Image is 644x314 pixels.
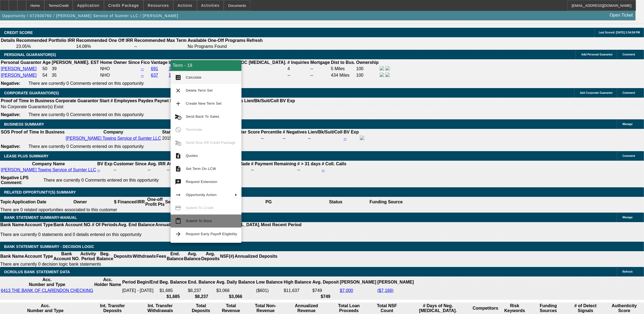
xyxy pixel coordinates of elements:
[244,98,279,103] b: Lien/Bk/Suit/Coll
[4,91,59,95] span: CORPORATE GUARANTOR(S)
[356,60,379,65] b: Ownership
[188,277,215,287] th: End. Balance
[122,288,159,293] td: [DATE] - [DATE]
[141,60,150,65] b: Fico
[385,66,390,70] img: linkedin-icon.png
[52,66,99,72] td: 39
[1,98,55,104] th: Proof of Time In Business
[4,52,56,57] span: PERSONAL GUARANTOR(S)
[285,303,328,313] th: Annualized Revenue
[623,53,635,56] span: Comment
[29,112,144,117] span: There are currently 0 Comments entered on this opportunity
[0,232,301,237] p: There are currently 0 statements and 0 details entered on this opportunity
[137,197,145,207] th: IRR
[377,288,394,293] a: ($7,166)
[175,192,181,198] mat-icon: arrow_right_alt
[1,175,29,185] b: Negative LPS Comment:
[52,60,99,65] b: [PERSON_NAME]. EST
[111,98,137,103] b: # Employees
[113,167,147,173] td: --
[186,101,222,105] span: Create New Term Set
[287,60,309,65] b: # Inquiries
[55,98,98,103] b: Corporate Guarantor
[186,75,202,79] span: Calculate
[201,251,220,262] th: Avg. Deposits
[608,11,635,20] a: Open Ticket
[356,66,379,72] td: 100
[580,91,613,94] span: Add Corporate Guarantor
[141,73,144,77] a: --
[322,161,347,166] b: # Coll. Calls
[132,251,156,262] th: Withdrawls
[53,222,92,228] th: Bank Account NO.
[162,130,172,134] b: Start
[32,161,65,166] b: Company Name
[380,66,384,70] img: facebook-icon.png
[167,167,215,173] td: --
[169,60,188,65] b: Incidents
[331,72,356,78] td: 434 Miles
[201,3,220,8] span: Activities
[155,222,198,228] th: Annualized Deposits
[380,73,384,77] img: facebook-icon.png
[42,72,51,78] td: 54
[623,270,633,273] span: Refresh
[53,251,80,262] th: Bank Account NO.
[216,277,255,287] th: Avg. Daily Balance
[175,179,181,185] mat-icon: try
[92,222,118,228] th: # Of Periods
[114,197,137,207] th: $ Financed
[29,144,144,149] span: There are currently 0 Comments entered on this opportunity
[261,136,282,141] div: --
[187,38,246,43] th: Available One-Off Programs
[283,130,307,134] b: # Negatives
[186,154,198,158] span: Quotes
[280,98,295,103] b: BV Exp
[599,31,640,34] span: Last Scored: [DATE] 2:54:58 PM
[16,38,75,43] th: Recommended Portfolio IRR
[284,288,312,293] td: $11,637
[99,98,109,103] b: Start
[1,277,93,287] th: Acc. Number and Type
[145,197,165,207] th: One-off Profit Pts
[96,251,113,262] th: Beg. Balance
[287,72,309,78] td: --
[11,129,65,135] th: Proof of Time In Business
[322,167,325,172] a: --
[360,136,364,140] img: facebook-icon.png
[4,122,44,126] span: BUSINESS SUMMARY
[187,44,246,49] td: No Programs Found
[186,303,216,313] th: Total Deposits
[308,135,343,141] td: --
[1,60,41,65] b: Personal Guarantor
[100,72,140,78] td: NHO
[73,0,103,11] button: Application
[404,303,472,313] th: # Days of Neg. [MEDICAL_DATA].
[310,72,330,78] td: --
[623,154,635,157] span: Comment
[1,167,96,172] a: [PERSON_NAME] Towing Service of Sumter LLC
[251,161,296,166] b: # Payment Remaining
[76,38,133,43] th: Recommended One Off IRR
[186,180,217,184] span: Request Extension
[24,251,53,262] th: Account Type
[1,38,15,43] th: Details
[370,303,404,313] th: Sum of the Total NSF Count and Total Overdraft Fee Count from Ocrolus
[167,251,184,262] th: End. Balance
[94,277,121,287] th: Acc. Holder Name
[623,91,635,94] span: Comment
[155,98,197,103] b: Paynet Master Score
[162,135,172,141] td: 2015
[97,161,112,166] b: BV Exp
[47,197,114,207] th: Owner
[216,60,287,65] b: Revolv. HELOC [MEDICAL_DATA].
[328,303,370,313] th: Total Loan Proceeds
[377,277,414,287] th: [PERSON_NAME]
[331,60,355,65] b: Dist to Bus.
[256,277,283,287] th: Low Balance
[1,288,93,293] a: 6413 THE BANK OF CLARENDON CHECKING
[216,72,287,78] td: $0
[103,130,123,134] b: Company
[1,129,10,135] th: SOS
[66,136,161,141] a: [PERSON_NAME] Towing Service of Sumter LLC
